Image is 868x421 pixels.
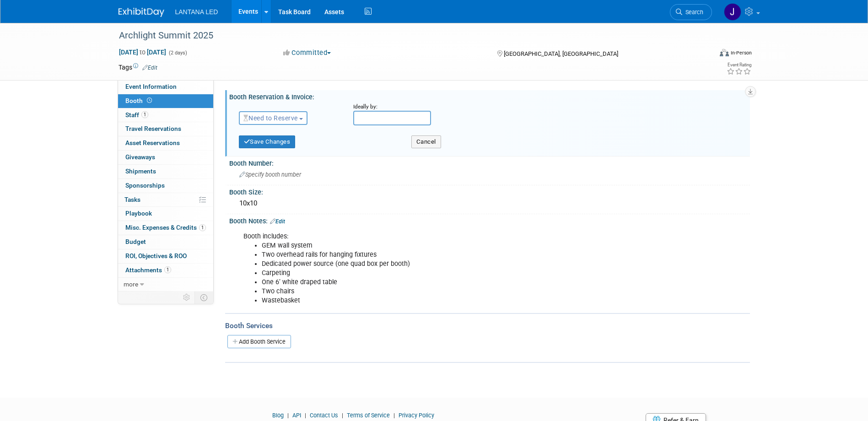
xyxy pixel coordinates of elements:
[118,207,213,221] a: Playbook
[116,27,698,44] div: Archlight Summit 2025
[727,63,751,67] div: Event Rating
[142,65,157,71] a: Edit
[118,80,213,94] a: Event Information
[236,196,743,210] div: 10x10
[227,335,291,348] a: Add Booth Service
[411,135,441,148] button: Cancel
[125,111,148,119] span: Staff
[125,125,181,132] span: Travel Reservations
[237,227,649,310] div: Booth includes:
[124,196,140,203] span: Tasks
[125,182,165,189] span: Sponsorships
[138,49,147,56] span: to
[175,8,218,16] span: LANTANA LED
[262,296,644,305] li: Wastebasket
[145,97,154,104] span: Booth not reserved yet
[285,412,291,419] span: |
[125,153,155,161] span: Giveaways
[724,3,741,21] img: Jane Divis
[118,264,213,277] a: Attachments1
[262,269,644,278] li: Carpeting
[168,50,187,56] span: (2 days)
[229,214,750,226] div: Booth Notes:
[391,412,397,419] span: |
[164,266,171,273] span: 1
[262,287,644,296] li: Two chairs
[292,412,301,419] a: API
[262,278,644,287] li: One 6’ white draped table
[239,135,296,148] button: Save Changes
[119,48,167,56] span: [DATE] [DATE]
[118,221,213,235] a: Misc. Expenses & Credits1
[118,94,213,108] a: Booth
[504,50,618,57] span: [GEOGRAPHIC_DATA], [GEOGRAPHIC_DATA]
[239,111,308,125] button: Need to Reserve
[179,291,195,303] td: Personalize Event Tab Strip
[125,238,146,245] span: Budget
[125,252,187,259] span: ROI, Objectives & ROO
[262,250,644,259] li: Two overhead rails for hanging fixtures
[118,151,213,164] a: Giveaways
[730,49,752,56] div: In-Person
[310,412,338,419] a: Contact Us
[199,224,206,231] span: 1
[272,412,284,419] a: Blog
[118,136,213,150] a: Asset Reservations
[229,157,750,168] div: Booth Number:
[280,48,334,58] button: Committed
[270,218,285,225] a: Edit
[125,210,152,217] span: Playbook
[118,193,213,207] a: Tasks
[119,8,164,17] img: ExhibitDay
[670,4,712,20] a: Search
[340,412,345,419] span: |
[141,111,148,118] span: 1
[125,167,156,175] span: Shipments
[353,103,728,111] div: Ideally by:
[239,171,301,178] span: Specify booth number
[118,165,213,178] a: Shipments
[119,63,157,72] td: Tags
[262,241,644,250] li: GEM wall system
[125,266,171,274] span: Attachments
[118,249,213,263] a: ROI, Objectives & ROO
[720,49,729,56] img: Format-Inperson.png
[347,412,390,419] a: Terms of Service
[262,259,644,269] li: Dedicated power source (one quad box per booth)
[125,97,154,104] span: Booth
[225,321,750,331] div: Booth Services
[118,179,213,193] a: Sponsorships
[124,281,138,288] span: more
[229,185,750,197] div: Booth Size:
[118,122,213,136] a: Travel Reservations
[229,90,750,102] div: Booth Reservation & Invoice:
[118,235,213,249] a: Budget
[194,291,213,303] td: Toggle Event Tabs
[125,83,177,90] span: Event Information
[243,114,298,122] span: Need to Reserve
[399,412,434,419] a: Privacy Policy
[658,48,752,61] div: Event Format
[118,278,213,291] a: more
[125,224,206,231] span: Misc. Expenses & Credits
[682,9,703,16] span: Search
[302,412,308,419] span: |
[118,108,213,122] a: Staff1
[125,139,180,146] span: Asset Reservations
